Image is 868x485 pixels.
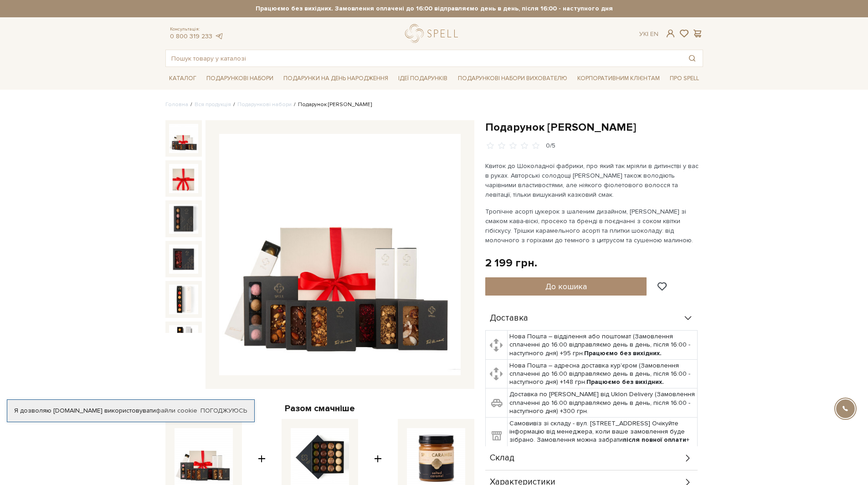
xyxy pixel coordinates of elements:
[7,407,254,415] div: Я дозволяю [DOMAIN_NAME] використовувати
[586,378,664,386] b: Працюємо без вихідних.
[166,50,682,66] input: Пошук товару у каталозі
[639,30,658,38] div: Ук
[508,359,698,388] td: Нова Пошта – адресна доставка кур'єром (Замовлення сплаченні до 16:00 відправляємо день в день, п...
[165,101,188,108] a: Головна
[203,71,277,86] a: Подарункові набори
[546,142,555,150] div: 0/5
[215,32,224,40] a: telegram
[170,26,224,32] span: Консультація:
[485,161,699,199] p: Квиток до Шоколадної фабрики, про який так мріяли в дитинстві у вас в руках. Авторські солодощі [...
[405,24,462,43] a: logo
[508,418,698,455] td: Самовивіз зі складу - вул. [STREET_ADDRESS] Очікуйте інформацію від менеджера, коли ваше замовлен...
[165,71,200,86] a: Каталог
[508,388,698,418] td: Доставка по [PERSON_NAME] від Uklon Delivery (Замовлення сплаченні до 16:00 відправляємо день в д...
[169,245,198,274] img: Подарунок Віллі Вонки
[584,349,662,357] b: Працюємо без вихідних.
[156,407,197,414] a: файли cookie
[490,454,514,462] span: Склад
[647,30,648,38] span: |
[169,124,198,153] img: Подарунок Віллі Вонки
[623,436,686,444] b: після повної оплати
[195,101,231,108] a: Вся продукція
[454,71,571,86] a: Подарункові набори вихователю
[292,101,372,109] li: Подарунок [PERSON_NAME]
[170,32,212,40] a: 0 800 319 233
[165,403,474,414] div: Разом смачніше
[169,164,198,193] img: Подарунок Віллі Вонки
[169,204,198,233] img: Подарунок Віллі Вонки
[508,331,698,360] td: Нова Пошта – відділення або поштомат (Замовлення сплаченні до 16:00 відправляємо день в день, піс...
[200,407,247,415] a: Погоджуюсь
[485,277,647,296] button: До кошика
[574,71,663,86] a: Корпоративним клієнтам
[169,325,198,354] img: Подарунок Віллі Вонки
[682,50,703,66] button: Пошук товару у каталозі
[666,71,703,86] a: Про Spell
[165,5,703,13] strong: Працюємо без вихідних. Замовлення оплачені до 16:00 відправляємо день в день, після 16:00 - насту...
[169,285,198,314] img: Подарунок Віллі Вонки
[485,120,703,134] h1: Подарунок [PERSON_NAME]
[485,207,699,245] p: Тропічне асорті цукерок з шаленим дизайном, [PERSON_NAME] зі смаком кава-віскі, просеко та бренді...
[395,71,451,86] a: Ідеї подарунків
[485,256,537,270] div: 2 199 грн.
[490,314,528,322] span: Доставка
[545,281,587,291] span: До кошика
[650,30,658,38] a: En
[280,71,392,86] a: Подарунки на День народження
[237,101,292,108] a: Подарункові набори
[219,134,461,375] img: Подарунок Віллі Вонки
